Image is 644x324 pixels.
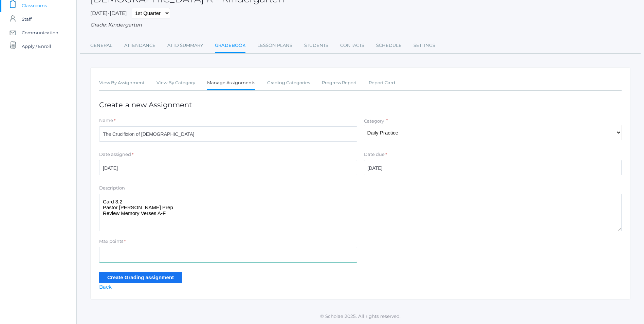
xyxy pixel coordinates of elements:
[167,39,203,52] a: Attd Summary
[99,238,123,245] label: Max points
[99,76,145,90] a: View By Assignment
[207,76,255,91] a: Manage Assignments
[77,313,644,320] p: © Scholae 2025. All rights reserved.
[90,39,112,52] a: General
[99,101,622,109] h1: Create a new Assignment
[22,39,51,53] span: Apply / Enroll
[322,76,357,90] a: Progress Report
[369,76,395,90] a: Report Card
[376,39,402,52] a: Schedule
[99,284,112,290] a: Back
[157,76,195,90] a: View By Category
[257,39,292,52] a: Lesson Plans
[90,21,630,29] div: Grade: Kindergarten
[124,39,155,52] a: Attendance
[267,76,310,90] a: Grading Categories
[99,151,131,158] label: Date assigned
[99,272,182,283] input: Create Grading assignment
[22,12,32,26] span: Staff
[99,185,125,192] label: Description
[215,39,245,53] a: Gradebook
[90,10,127,16] span: [DATE]-[DATE]
[364,151,385,158] label: Date due
[22,26,58,39] span: Communication
[413,39,435,52] a: Settings
[340,39,364,52] a: Contacts
[364,118,384,124] label: Category
[304,39,328,52] a: Students
[99,117,113,124] label: Name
